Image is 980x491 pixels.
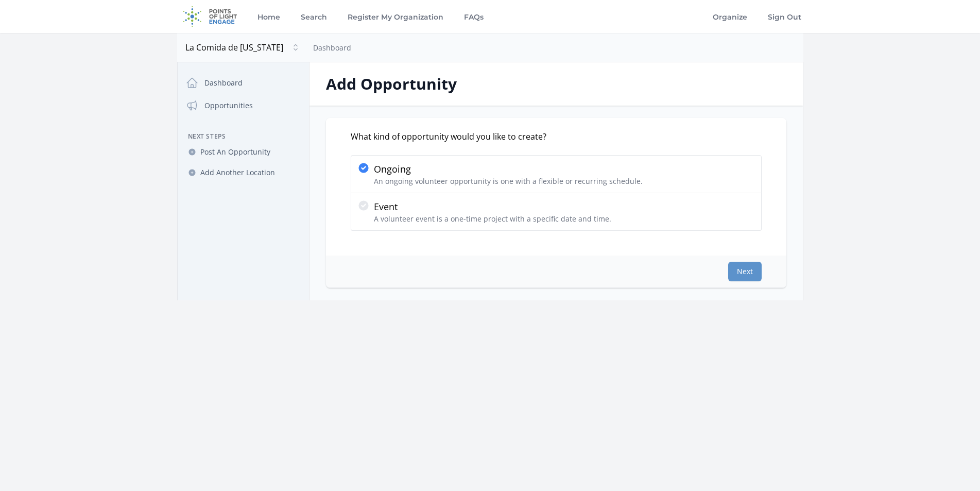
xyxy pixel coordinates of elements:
h2: Add Opportunity [326,75,786,93]
nav: Breadcrumb [313,41,351,54]
p: Event [374,199,611,214]
span: Post An Opportunity [200,147,270,157]
button: La Comida de [US_STATE] [181,37,305,58]
div: What kind of opportunity would you like to create? [351,130,762,143]
button: Next [728,262,762,281]
a: Dashboard [313,43,351,53]
a: Add Another Location [182,163,305,182]
span: La Comida de [US_STATE] [185,41,288,54]
h3: Next Steps [182,132,305,141]
p: A volunteer event is a one-time project with a specific date and time. [374,214,611,224]
a: Dashboard [182,73,305,93]
p: Ongoing [374,162,643,176]
a: Opportunities [182,95,305,116]
a: Post An Opportunity [182,143,305,161]
span: Add Another Location [200,167,275,178]
p: An ongoing volunteer opportunity is one with a flexible or recurring schedule. [374,176,643,187]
